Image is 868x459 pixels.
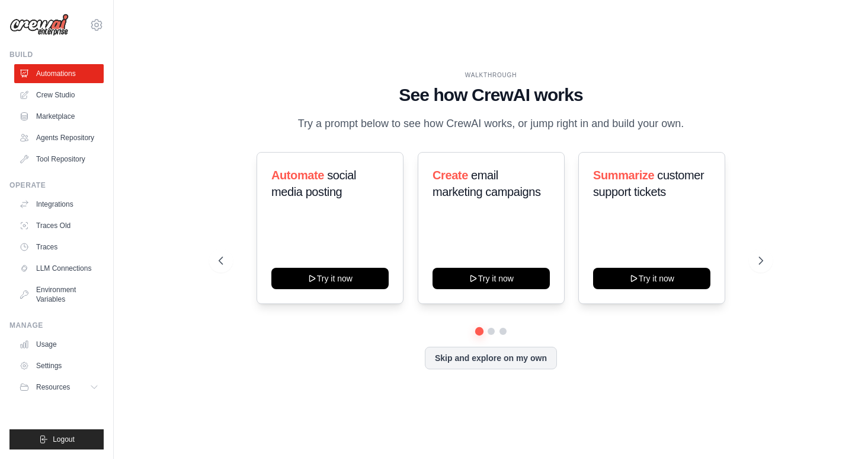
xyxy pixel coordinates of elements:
button: Logout [9,429,104,449]
img: Logo [9,14,69,36]
a: Marketplace [14,107,104,126]
a: Tool Repository [14,150,104,169]
div: Manage [9,321,104,330]
span: Logout [53,435,75,444]
a: Usage [14,335,104,354]
span: customer support tickets [593,169,704,198]
div: Build [9,50,104,59]
button: Try it now [593,268,710,289]
a: Traces [14,238,104,257]
span: Create [433,169,468,182]
a: Traces Old [14,216,104,235]
a: LLM Connections [14,259,104,278]
span: Resources [36,382,70,392]
h1: See how CrewAI works [219,84,763,106]
a: Agents Repository [14,128,104,147]
span: social media posting [271,169,356,198]
span: Automate [271,169,324,182]
button: Try it now [271,268,389,289]
button: Resources [14,378,104,397]
button: Try it now [433,268,550,289]
a: Settings [14,356,104,375]
a: Environment Variables [14,280,104,309]
p: Try a prompt below to see how CrewAI works, or jump right in and build your own. [292,115,690,132]
a: Integrations [14,195,104,214]
div: Operate [9,181,104,190]
span: Summarize [593,169,654,182]
div: WALKTHROUGH [219,71,763,80]
a: Crew Studio [14,86,104,105]
button: Skip and explore on my own [425,347,557,369]
span: email marketing campaigns [433,169,541,198]
a: Automations [14,64,104,83]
